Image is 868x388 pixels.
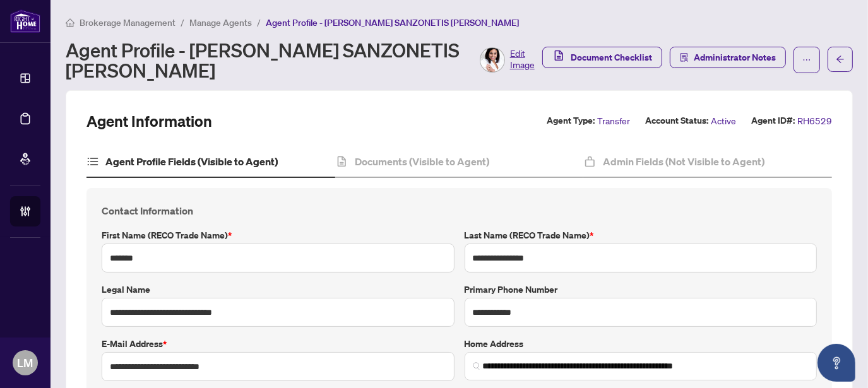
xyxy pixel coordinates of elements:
button: Administrator Notes [670,47,786,68]
span: LM [18,354,33,372]
span: Agent Profile - [PERSON_NAME] SANZONETIS [PERSON_NAME] [266,17,519,28]
span: arrow-left [836,55,845,64]
span: Edit Image [510,47,535,73]
span: Manage Agents [189,17,252,28]
span: Administrator Notes [694,47,776,68]
label: Agent Type: [547,114,595,128]
h4: Contact Information [102,203,817,218]
img: search_icon [473,362,480,370]
label: Legal Name [102,283,455,297]
div: Agent Profile - [PERSON_NAME] SANZONETIS [PERSON_NAME] [66,40,535,80]
span: Transfer [597,114,630,128]
img: Profile Icon [480,48,504,72]
h4: Documents (Visible to Agent) [355,154,489,169]
span: Brokerage Management [80,17,175,28]
label: E-mail Address [102,337,455,351]
span: home [66,18,74,27]
li: / [257,15,261,30]
button: Open asap [817,344,855,382]
label: Last Name (RECO Trade Name) [465,228,817,242]
label: Primary Phone Number [465,283,817,297]
li: / [181,15,184,30]
span: Document Checklist [571,47,652,68]
img: logo [10,9,40,33]
label: Home Address [465,337,817,351]
h2: Agent Information [86,111,212,131]
span: RH6529 [797,114,832,128]
h4: Agent Profile Fields (Visible to Agent) [105,154,278,169]
label: Account Status: [645,114,708,128]
span: solution [680,53,689,62]
span: ellipsis [802,56,811,64]
span: Active [711,114,736,128]
h4: Admin Fields (Not Visible to Agent) [603,154,765,169]
button: Document Checklist [542,47,662,68]
label: First Name (RECO Trade Name) [102,228,455,242]
label: Agent ID#: [751,114,795,128]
